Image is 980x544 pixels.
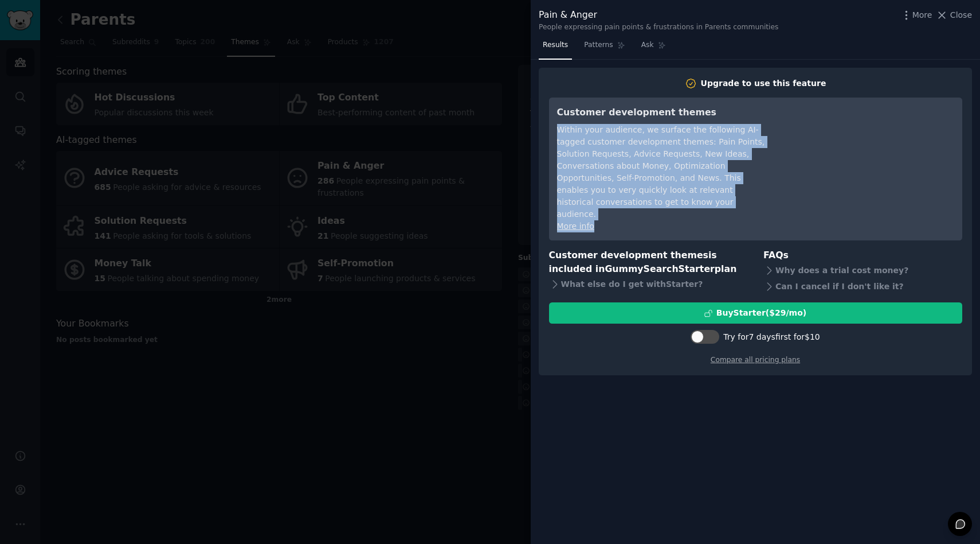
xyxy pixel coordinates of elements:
[900,9,932,21] button: More
[584,40,613,50] span: Patterns
[912,9,932,21] span: More
[763,278,962,294] div: Can I cancel if I don't like it?
[637,36,670,60] a: Ask
[539,36,572,60] a: Results
[641,40,654,50] span: Ask
[763,262,962,278] div: Why does a trial cost money?
[557,124,766,220] div: Within your audience, we surface the following AI-tagged customer development themes: Pain Points...
[723,331,820,343] div: Try for 7 days first for $10
[580,36,629,60] a: Patterns
[557,106,766,120] h3: Customer development themes
[711,356,800,364] a: Compare all pricing plans
[936,9,972,21] button: Close
[716,307,806,319] div: Buy Starter ($ 29 /mo )
[950,9,972,21] span: Close
[543,40,568,50] span: Results
[701,77,826,90] div: Upgrade to use this feature
[539,8,778,22] div: Pain & Anger
[782,106,954,192] iframe: YouTube video player
[549,277,748,293] div: What else do I get with Starter ?
[549,302,962,324] button: BuyStarter($29/mo)
[763,248,962,263] h3: FAQs
[549,248,748,277] h3: Customer development themes is included in plan
[557,222,594,231] a: More info
[539,22,778,33] div: People expressing pain points & frustrations in Parents communities
[605,263,714,274] span: GummySearch Starter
